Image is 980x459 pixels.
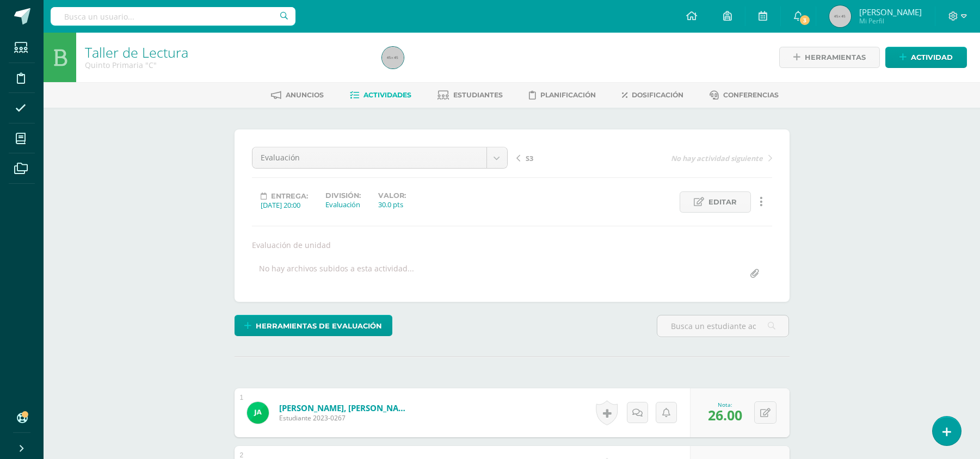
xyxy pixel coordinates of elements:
[271,86,324,104] a: Anuncios
[325,191,361,200] label: División:
[363,91,411,99] span: Actividades
[378,191,406,200] label: Valor:
[252,147,507,168] a: Evaluación
[286,91,324,99] span: Anuncios
[859,16,922,26] span: Mi Perfil
[248,240,776,250] div: Evaluación de unidad
[657,315,788,337] input: Busca un estudiante aquí...
[805,47,866,67] span: Herramientas
[859,7,922,17] span: [PERSON_NAME]
[256,316,382,336] span: Herramientas de evaluación
[85,60,369,70] div: Quinto Primaria 'C'
[350,86,411,104] a: Actividades
[710,86,779,104] a: Conferencias
[622,86,683,104] a: Dosificación
[271,192,308,200] span: Entrega:
[708,192,737,212] span: Editar
[437,86,503,104] a: Estudiantes
[325,200,361,209] div: Evaluación
[247,402,269,424] img: cde81b1a0bf970c34fdf3b24456fef5f.png
[261,200,308,210] div: [DATE] 20:00
[516,152,644,163] a: S3
[378,200,406,209] div: 30.0 pts
[885,47,967,68] a: Actividad
[779,47,880,68] a: Herramientas
[279,413,410,423] span: Estudiante 2023-0267
[261,147,478,168] span: Evaluación
[829,5,851,27] img: 45x45
[798,14,810,26] span: 3
[382,47,404,69] img: 45x45
[279,402,410,413] a: [PERSON_NAME], [PERSON_NAME]
[259,263,414,284] div: No hay archivos subidos a esta actividad...
[529,86,596,104] a: Planificación
[235,315,392,336] a: Herramientas de evaluación
[526,153,533,163] span: S3
[453,91,503,99] span: Estudiantes
[708,406,742,424] span: 26.00
[911,47,953,67] span: Actividad
[708,401,742,408] div: Nota:
[632,91,683,99] span: Dosificación
[723,91,779,99] span: Conferencias
[671,153,763,163] span: No hay actividad siguiente
[85,43,188,61] a: Taller de Lectura
[51,7,295,26] input: Busca un usuario...
[540,91,596,99] span: Planificación
[85,45,369,60] h1: Taller de Lectura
